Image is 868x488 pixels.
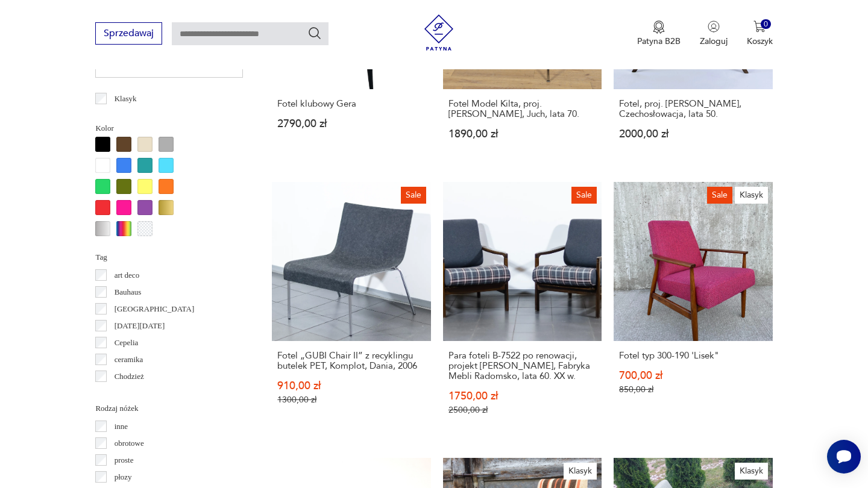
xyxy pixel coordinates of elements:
p: Chodzież [115,370,144,383]
button: Szukaj [307,26,322,40]
button: Zaloguj [700,20,728,47]
p: 2000,00 zł [619,129,767,139]
a: Sprzedawaj [95,30,162,39]
p: Klasyk [115,92,137,105]
p: Ćmielów [115,387,143,400]
p: Kolor [95,122,243,135]
p: 850,00 zł [619,384,767,395]
iframe: Smartsupp widget button [827,440,861,474]
h3: Para foteli B-7522 po renowacji, projekt [PERSON_NAME], Fabryka Mebli Radomsko, lata 60. XX w. [448,351,596,381]
h3: Fotel Model Kilta, proj. [PERSON_NAME], Juch, lata 70. [448,99,596,119]
p: Bauhaus [115,286,142,299]
p: Rodzaj nóżek [95,402,243,415]
p: [GEOGRAPHIC_DATA] [115,302,195,316]
p: Cepelia [115,336,139,349]
h3: Fotel klubowy Gera [277,99,425,109]
p: art deco [115,269,140,282]
p: Zaloguj [700,36,728,47]
div: 0 [761,19,771,30]
p: Patyna B2B [637,36,681,47]
p: płozy [115,471,132,484]
button: Patyna B2B [637,20,681,47]
p: 1300,00 zł [277,395,425,405]
img: Ikonka użytkownika [708,20,720,33]
p: ceramika [115,353,143,366]
a: Ikona medaluPatyna B2B [637,20,681,47]
p: 1750,00 zł [448,391,596,401]
p: 2500,00 zł [448,405,596,415]
a: SalePara foteli B-7522 po renowacji, projekt Zenona Bączyka, Fabryka Mebli Radomsko, lata 60. XX ... [443,182,602,438]
p: proste [115,454,134,467]
h3: Fotel typ 300-190 'Lisek" [619,351,767,361]
p: 700,00 zł [619,371,767,381]
p: [DATE][DATE] [115,319,165,333]
img: Ikona medalu [653,20,665,34]
button: Sprzedawaj [95,22,162,45]
img: Ikona koszyka [753,20,766,33]
h3: Fotel „GUBI Chair II” z recyklingu butelek PET, Komplot, Dania, 2006 [277,351,425,371]
p: Koszyk [747,36,773,47]
p: Tag [95,251,243,264]
a: SaleFotel „GUBI Chair II” z recyklingu butelek PET, Komplot, Dania, 2006Fotel „GUBI Chair II” z r... [272,182,430,438]
p: 2790,00 zł [277,119,425,129]
img: Patyna - sklep z meblami i dekoracjami vintage [421,14,457,51]
p: obrotowe [115,437,144,450]
h3: Fotel, proj. [PERSON_NAME], Czechosłowacja, lata 50. [619,99,767,119]
button: 0Koszyk [747,20,773,47]
p: 910,00 zł [277,381,425,391]
p: inne [115,420,128,433]
p: 1890,00 zł [448,129,596,139]
a: SaleKlasykFotel typ 300-190 'Lisek"Fotel typ 300-190 'Lisek"700,00 zł850,00 zł [614,182,772,438]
